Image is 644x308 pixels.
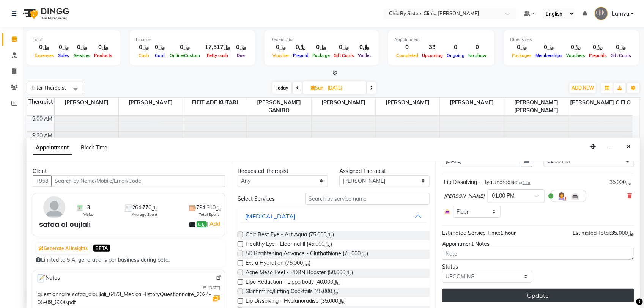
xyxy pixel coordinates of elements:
[564,53,587,58] span: Vouchers
[197,221,206,227] span: ﷼0
[356,53,373,58] span: Wallet
[271,53,291,58] span: Voucher
[241,209,427,223] button: [MEDICAL_DATA]
[33,167,225,175] div: Client
[420,53,445,58] span: Upcoming
[81,144,107,151] span: Block Time
[183,98,247,107] span: FIFIT ADE KUTARI
[510,43,534,52] div: ﷼0
[504,98,568,115] span: [PERSON_NAME] [PERSON_NAME]
[38,291,213,306] div: questionnaire safaa_aloujlali_6473_MedicalHistoryQuestionnaire_2024-05-09_6000.pdf
[238,167,328,175] div: Requested Therapist
[93,245,110,252] span: BETA
[442,229,500,236] span: Estimated Service Time:
[291,43,310,52] div: ﷼0
[246,259,310,269] span: Extra Hydration (﷼75.000)
[510,53,534,58] span: Packages
[87,204,90,212] span: 3
[271,43,291,52] div: ﷼0
[394,43,420,52] div: 0
[199,212,219,217] span: Total Spent
[196,204,222,212] span: ﷼794.310
[31,115,54,123] div: 9:00 AM
[291,53,310,58] span: Prepaid
[510,36,633,43] div: Other sales
[43,196,65,218] img: avatar
[137,53,151,58] span: Cash
[442,155,521,167] input: yyyy-mm-dd
[245,212,296,221] div: [MEDICAL_DATA]
[92,43,114,52] div: ﷼0
[56,43,72,52] div: ﷼0
[445,53,466,58] span: Ongoing
[27,98,54,106] div: Therapist
[523,180,531,185] span: 1 hr
[207,219,222,228] span: |
[570,83,596,93] button: ADD NEW
[339,167,430,175] div: Assigned Therapist
[609,43,633,52] div: ﷼0
[310,43,332,52] div: ﷼0
[233,43,249,52] div: ﷼0
[72,53,92,58] span: Services
[92,53,114,58] span: Products
[611,229,634,236] span: ﷼35.000
[33,175,52,187] button: +968
[136,43,152,52] div: ﷼0
[152,43,168,52] div: ﷼0
[33,53,56,58] span: Expenses
[444,208,451,215] img: Interior.png
[246,250,368,259] span: 5D Brightening Advance - Gluthathione (﷼75.000)
[466,53,488,58] span: No show
[235,53,247,58] span: Due
[444,178,531,186] div: Lip Dissolving - Hyalunoradise
[305,193,430,205] input: Search by service name
[119,98,183,107] span: [PERSON_NAME]
[31,132,54,140] div: 9:30 AM
[612,10,630,18] span: Lamya
[394,36,488,43] div: Appointment
[246,240,332,250] span: Healthy Eye - Eldermafill (﷼45.000)
[132,204,157,212] span: ﷼264.770
[36,243,90,254] button: Generate AI Insights
[132,212,157,217] span: Average Spent
[332,43,356,52] div: ﷼0
[168,53,202,58] span: Online/Custom
[332,53,356,58] span: Gift Cards
[246,278,341,288] span: Lipo Reduction - Lippo body (﷼40.000)
[325,82,363,94] input: 2025-09-07
[36,273,60,283] span: Notes
[246,288,340,297] span: Skinfirming/Lifting Cocktails (﷼45.000)
[232,195,300,203] div: Select Services
[33,36,114,43] div: Total
[557,192,566,201] img: Hairdresser.png
[202,43,233,52] div: ﷼17,517
[442,240,634,248] div: Appointment Notes
[36,256,222,264] div: Limited to 5 AI generations per business during beta.
[394,53,420,58] span: Completed
[534,43,564,52] div: ﷼0
[57,53,71,58] span: Sales
[205,53,230,58] span: Petty cash
[573,229,611,236] span: Estimated Total:
[595,7,608,20] img: Lamya
[517,180,531,185] small: for
[83,212,93,217] span: Visits
[568,98,633,107] span: [PERSON_NAME] CIELO
[246,231,334,240] span: Chic Best Eye - Art Aqua (﷼75.000)
[442,289,634,302] button: Update
[136,36,249,43] div: Finance
[420,43,445,52] div: 33
[445,43,466,52] div: 0
[272,82,291,94] span: Today
[72,43,92,52] div: ﷼0
[19,3,71,24] img: logo
[466,43,488,52] div: 0
[309,85,325,91] span: Sun
[623,141,634,152] button: Close
[247,98,311,115] span: [PERSON_NAME] GANIBO
[33,43,56,52] div: ﷼0
[310,53,332,58] span: Package
[587,53,609,58] span: Prepaids
[534,53,564,58] span: Memberships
